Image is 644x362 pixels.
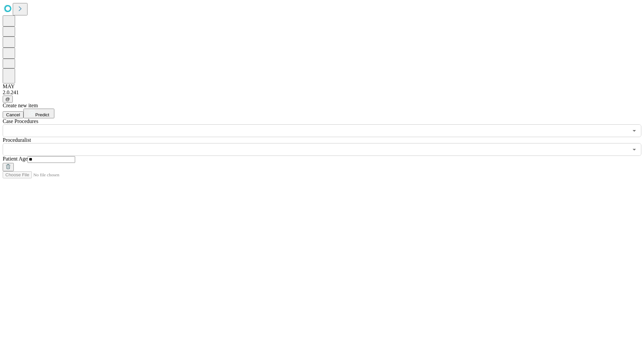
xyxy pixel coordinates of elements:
button: Open [630,145,639,154]
span: Create new item [3,103,38,108]
span: Patient Age [3,156,28,162]
button: @ [3,96,13,103]
div: 2.0.241 [3,89,641,96]
div: MAY [3,83,641,89]
button: Cancel [3,111,23,118]
span: Cancel [6,112,20,117]
button: Predict [23,109,54,118]
button: Open [630,126,639,135]
span: @ [5,97,10,102]
span: Predict [35,112,49,117]
span: Proceduralist [3,137,31,143]
span: Scheduled Procedure [3,118,38,124]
